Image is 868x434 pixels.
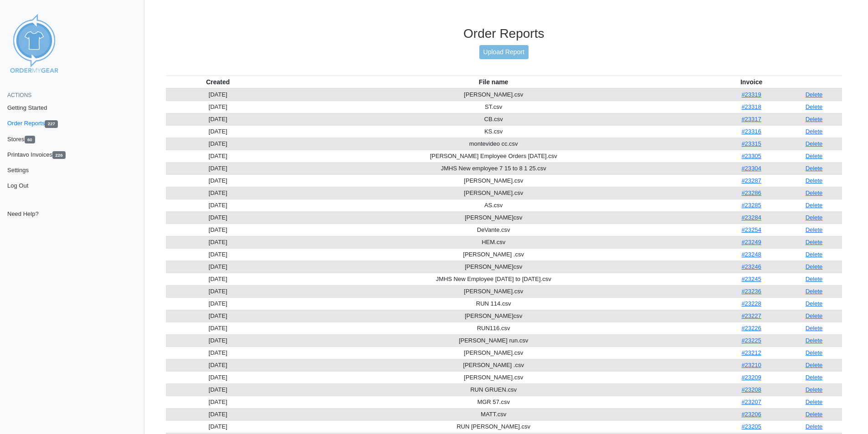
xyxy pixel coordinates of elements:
a: Delete [806,312,823,319]
td: [PERSON_NAME] .csv [270,359,717,371]
a: #23304 [741,165,761,172]
td: [DATE] [166,420,271,433]
td: [PERSON_NAME]csv [270,310,717,322]
a: #23246 [741,263,761,270]
a: #23316 [741,128,761,135]
a: Delete [806,251,823,258]
span: 60 [25,136,36,143]
td: JMHS New employee 7 15 to 8 1 25.csv [270,162,717,174]
td: [DATE] [166,285,271,297]
a: #23212 [741,349,761,356]
td: [DATE] [166,273,271,285]
a: #23210 [741,362,761,368]
a: #23249 [741,239,761,245]
a: #23254 [741,226,761,233]
a: #23248 [741,251,761,258]
td: [DATE] [166,113,271,125]
a: Delete [806,386,823,393]
span: 226 [52,151,66,159]
a: #23318 [741,103,761,110]
td: JMHS New Employee [DATE] to [DATE].csv [270,273,717,285]
a: Delete [806,423,823,430]
a: #23317 [741,116,761,123]
a: Delete [806,165,823,172]
td: [DATE] [166,224,271,236]
td: [PERSON_NAME]csv [270,260,717,273]
span: 227 [45,120,58,128]
td: [DATE] [166,101,271,113]
td: [DATE] [166,199,271,211]
a: #23205 [741,423,761,430]
td: [DATE] [166,310,271,322]
a: #23208 [741,386,761,393]
a: Delete [806,116,823,123]
a: Delete [806,91,823,98]
a: #23319 [741,91,761,98]
a: Delete [806,128,823,135]
a: Delete [806,300,823,307]
td: CB.csv [270,113,717,125]
td: RUN [PERSON_NAME].csv [270,420,717,433]
h3: Order Reports [166,26,842,41]
a: Delete [806,276,823,282]
a: Delete [806,202,823,209]
td: [DATE] [166,359,271,371]
td: [PERSON_NAME]csv [270,211,717,224]
a: #23287 [741,177,761,184]
a: Delete [806,189,823,196]
td: ST.csv [270,101,717,113]
td: RUN 114.csv [270,297,717,310]
td: [PERSON_NAME] .csv [270,248,717,260]
td: [PERSON_NAME].csv [270,187,717,199]
td: [DATE] [166,150,271,162]
td: [DATE] [166,162,271,174]
td: [DATE] [166,236,271,248]
td: [DATE] [166,248,271,260]
td: [DATE] [166,322,271,334]
a: Delete [806,153,823,159]
a: Delete [806,349,823,356]
td: [PERSON_NAME].csv [270,371,717,383]
td: [PERSON_NAME].csv [270,347,717,359]
a: #23286 [741,189,761,196]
td: [PERSON_NAME] run.csv [270,334,717,347]
td: [DATE] [166,125,271,138]
td: [PERSON_NAME].csv [270,174,717,187]
th: File name [270,76,717,88]
td: RUN GRUEN.csv [270,383,717,396]
a: Delete [806,103,823,110]
a: Delete [806,177,823,184]
a: #23206 [741,411,761,418]
a: #23305 [741,153,761,159]
td: [PERSON_NAME].csv [270,285,717,297]
a: Delete [806,398,823,405]
td: [DATE] [166,408,271,420]
a: Delete [806,411,823,418]
td: AS.csv [270,199,717,211]
a: #23315 [741,140,761,147]
td: [DATE] [166,211,271,224]
a: Delete [806,214,823,221]
a: #23236 [741,288,761,295]
a: Delete [806,337,823,344]
a: #23228 [741,300,761,307]
a: #23226 [741,325,761,332]
a: Delete [806,362,823,368]
td: MATT.csv [270,408,717,420]
a: #23227 [741,312,761,319]
td: [PERSON_NAME] Employee Orders [DATE].csv [270,150,717,162]
td: [DATE] [166,88,271,101]
td: [DATE] [166,297,271,310]
a: #23284 [741,214,761,221]
a: #23207 [741,398,761,405]
td: KS.csv [270,125,717,138]
td: [PERSON_NAME].csv [270,88,717,101]
a: Delete [806,239,823,245]
td: DeVante.csv [270,224,717,236]
td: [DATE] [166,174,271,187]
a: Upload Report [479,45,529,59]
td: montevideo cc.csv [270,138,717,150]
td: [DATE] [166,187,271,199]
td: [DATE] [166,138,271,150]
a: #23209 [741,374,761,381]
